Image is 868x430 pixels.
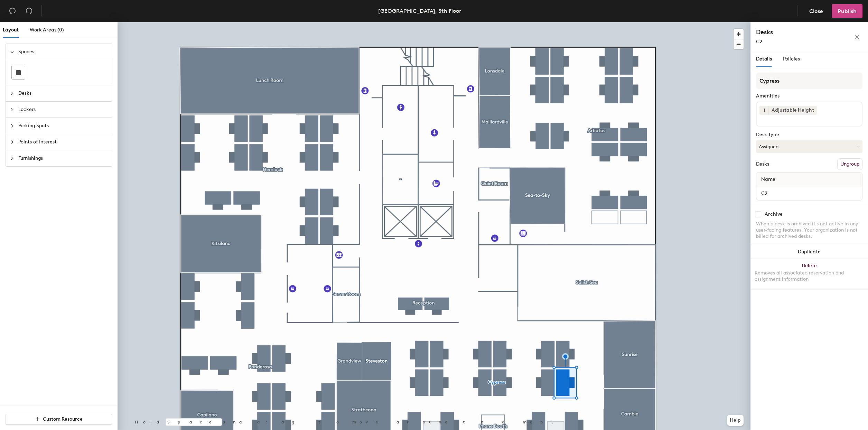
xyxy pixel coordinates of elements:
span: collapsed [10,91,14,95]
button: DeleteRemoves all associated reservation and assignment information [750,259,868,289]
span: Layout [3,27,19,33]
span: undo [9,7,16,14]
span: collapsed [10,156,14,160]
span: expanded [10,50,14,54]
span: Policies [783,56,800,62]
button: Undo (⌘ + Z) [6,4,19,18]
span: C2 [756,39,762,45]
button: 1 [759,106,768,115]
div: When a desk is archived it's not active in any user-facing features. Your organization is not bil... [756,221,862,240]
span: Points of Interest [18,134,108,150]
input: Unnamed desk [758,188,861,198]
span: Lockers [18,102,108,118]
span: collapsed [10,140,14,144]
button: Duplicate [750,245,868,259]
div: Amenities [756,93,862,99]
span: collapsed [10,124,14,128]
button: Close [803,4,829,18]
span: Close [809,8,823,15]
div: Desk Type [756,132,862,138]
span: collapsed [10,107,14,112]
span: Publish [838,8,857,15]
span: Parking Spots [18,118,108,134]
span: close [855,35,859,40]
button: Assigned [756,140,862,153]
span: Work Areas (0) [30,27,64,33]
span: Spaces [18,44,108,60]
button: Help [727,415,744,426]
button: Redo (⌘ + ⇧ + Z) [22,4,36,18]
div: [GEOGRAPHIC_DATA], 5th Floor [378,7,461,15]
span: Furnishings [18,150,108,166]
button: Ungroup [837,158,862,170]
div: Adjustable Height [768,106,817,115]
span: Custom Resource [43,416,83,422]
span: Details [756,56,772,62]
span: Name [758,173,779,186]
h4: Desks [756,28,832,37]
span: 1 [763,107,765,114]
span: Desks [18,85,108,101]
div: Archive [765,212,783,217]
div: Desks [756,161,769,167]
div: Removes all associated reservation and assignment information [755,270,864,282]
button: Custom Resource [6,414,112,425]
button: Publish [832,4,862,18]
